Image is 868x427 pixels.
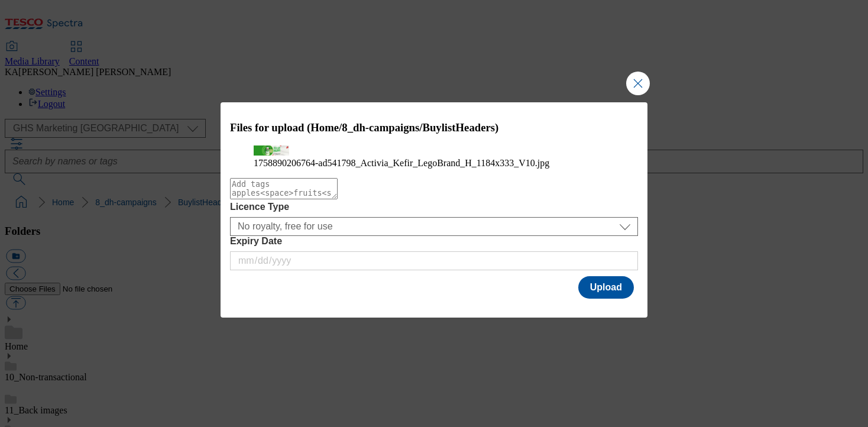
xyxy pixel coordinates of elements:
[230,121,638,134] h3: Files for upload (Home/8_dh-campaigns/BuylistHeaders)
[230,202,638,212] label: Licence Type
[626,72,650,95] button: Close Modal
[578,276,634,299] button: Upload
[254,145,289,156] img: preview
[230,236,638,247] label: Expiry Date
[254,158,614,169] figcaption: 1758890206764-ad541798_Activia_Kefir_LegoBrand_H_1184x333_V10.jpg
[221,102,647,318] div: Modal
